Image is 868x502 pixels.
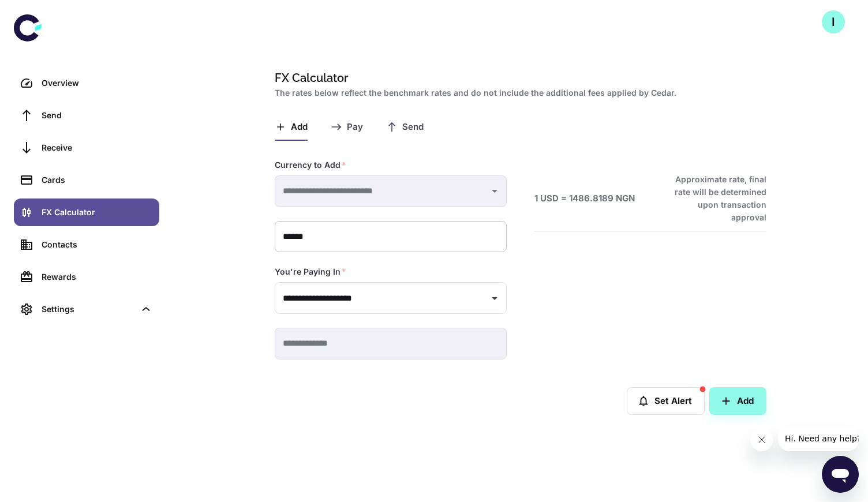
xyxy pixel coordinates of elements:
div: Send [42,109,152,122]
a: Receive [14,134,159,162]
a: Cards [14,166,159,194]
a: Rewards [14,263,159,291]
label: You're Paying In [275,266,346,278]
a: Send [14,102,159,129]
h1: FX Calculator [275,69,762,87]
span: Pay [347,122,363,133]
div: Settings [42,303,135,316]
iframe: Close message [750,428,773,451]
button: Open [487,290,503,306]
div: Rewards [42,271,152,283]
div: Contacts [42,238,152,251]
div: Cards [42,174,152,186]
span: Hi. Need any help? [7,8,83,17]
h6: 1 USD = 1486.8189 NGN [534,192,635,205]
h2: The rates below reflect the benchmark rates and do not include the additional fees applied by Cedar. [275,87,762,99]
a: Overview [14,69,159,97]
h6: Approximate rate, final rate will be determined upon transaction approval [662,173,766,224]
iframe: Message from company [778,426,859,451]
iframe: Button to launch messaging window [822,456,859,493]
button: Set Alert [627,387,705,415]
a: Contacts [14,231,159,259]
span: Add [291,122,308,133]
label: Currency to Add [275,159,346,171]
button: I [822,10,845,33]
div: Receive [42,141,152,154]
span: Send [402,122,424,133]
div: Overview [42,77,152,89]
div: FX Calculator [42,206,152,219]
button: Add [709,387,766,415]
div: Settings [14,295,159,323]
a: FX Calculator [14,198,159,226]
